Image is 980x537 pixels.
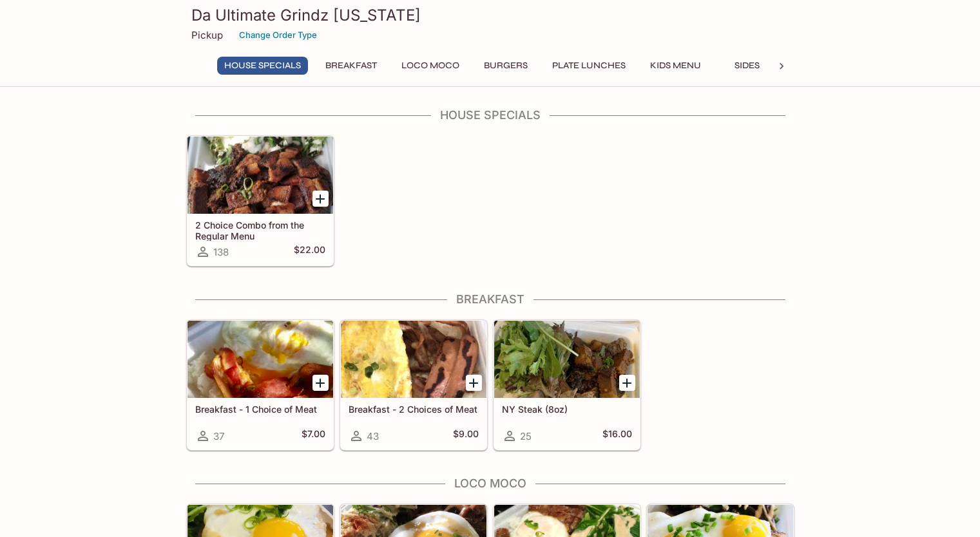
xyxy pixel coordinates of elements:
button: Add Breakfast - 2 Choices of Meat [466,375,482,391]
h5: Breakfast - 1 Choice of Meat [195,404,325,415]
button: Sides [718,57,776,75]
div: NY Steak (8oz) [494,321,640,398]
span: 25 [520,430,532,442]
span: 138 [213,246,229,258]
div: Breakfast - 2 Choices of Meat [341,321,486,398]
a: NY Steak (8oz)25$16.00 [494,320,640,450]
button: Kids Menu [643,57,708,75]
a: 2 Choice Combo from the Regular Menu138$22.00 [187,136,334,266]
button: Add Breakfast - 1 Choice of Meat [312,375,329,391]
h5: NY Steak (8oz) [502,404,632,415]
button: Plate Lunches [545,57,633,75]
button: Burgers [477,57,535,75]
a: Breakfast - 1 Choice of Meat37$7.00 [187,320,334,450]
h5: $7.00 [302,428,325,444]
h5: Breakfast - 2 Choices of Meat [349,404,479,415]
span: 43 [367,430,379,442]
a: Breakfast - 2 Choices of Meat43$9.00 [340,320,487,450]
p: Pickup [191,29,223,41]
h5: 2 Choice Combo from the Regular Menu [195,220,325,241]
h5: $22.00 [294,244,325,259]
h4: Breakfast [186,292,794,306]
button: Change Order Type [233,25,323,45]
button: Loco Moco [394,57,466,75]
h4: Loco Moco [186,476,794,491]
h3: Da Ultimate Grindz [US_STATE] [191,5,789,25]
span: 37 [213,430,224,442]
button: Add 2 Choice Combo from the Regular Menu [312,191,329,207]
h5: $9.00 [453,428,479,444]
h4: House Specials [186,108,794,122]
div: Breakfast - 1 Choice of Meat [187,321,333,398]
button: Breakfast [318,57,384,75]
h5: $16.00 [602,428,632,444]
div: 2 Choice Combo from the Regular Menu [187,137,333,214]
button: House Specials [217,57,308,75]
button: Add NY Steak (8oz) [619,375,635,391]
